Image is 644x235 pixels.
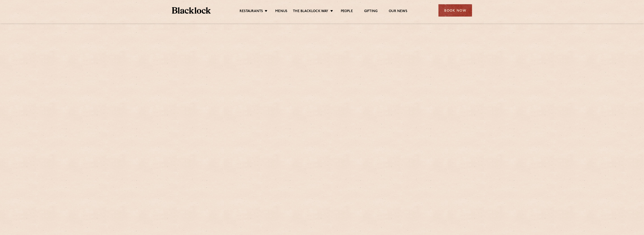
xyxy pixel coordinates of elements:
a: Restaurants [240,9,263,14]
div: Book Now [438,4,472,17]
a: Gifting [364,9,378,14]
a: People [341,9,353,14]
a: Menus [275,9,287,14]
img: BL_Textured_Logo-footer-cropped.svg [172,7,211,14]
a: The Blacklock Way [293,9,328,14]
a: Our News [389,9,407,14]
